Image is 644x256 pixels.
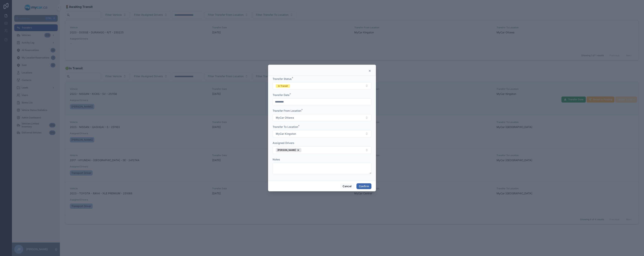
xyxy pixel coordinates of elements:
span: [PERSON_NAME] [277,149,296,152]
span: Transfer From Location [273,109,301,112]
button: Select Button [273,114,371,121]
span: Assigned Drivers [273,141,294,144]
span: Notes [273,158,280,161]
span: MyCar Kingston [276,132,296,136]
span: MyCar Ottawa [276,116,294,120]
div: In Transit [278,84,288,88]
button: Select Button [273,146,371,154]
button: Cancel [340,183,354,189]
span: Transfer To Location [273,125,298,128]
button: Unselect 94 [276,148,301,152]
button: Confirm [356,183,371,189]
button: Select Button [273,130,371,137]
span: Transfer Status [273,77,292,80]
button: Select Button [273,82,371,89]
span: Transfer Date [273,93,289,97]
